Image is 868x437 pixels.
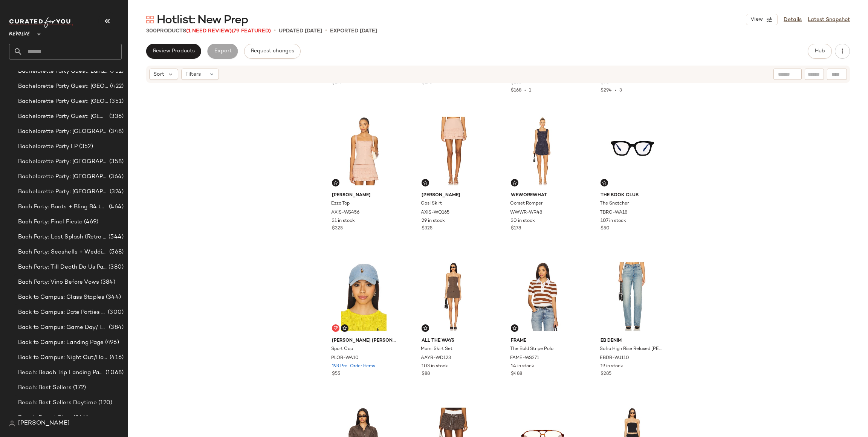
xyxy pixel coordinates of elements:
span: Review Products [153,48,195,54]
span: (348) [107,127,124,136]
span: The Book Club [601,192,664,199]
span: Revolve [9,26,30,39]
span: Bach Party: Boots + Bling B4 the Ring [18,203,107,211]
span: Bach Party: Till Death Do Us Party [18,263,107,272]
span: View [750,17,763,23]
span: EBDR-WJ110 [600,355,629,362]
img: TBRC-WA18_V1.jpg [594,113,670,189]
span: Filters [185,70,201,78]
img: svg%3e [512,180,517,185]
img: AXIS-WS456_V1.jpg [326,113,402,189]
span: Back to Campus: Landing Page [18,338,104,347]
span: AXIS-WS456 [331,209,359,216]
button: Review Products [146,44,201,59]
a: Latest Snapshot [808,16,850,24]
span: (1 Need Review) [186,28,232,34]
span: 19 in stock [601,363,623,370]
span: (496) [104,338,119,347]
span: Back to Campus: Night Out/House Parties [18,353,108,362]
span: Corset Romper [510,200,542,207]
p: updated [DATE] [279,27,322,35]
span: TBRC-WA18 [600,209,628,216]
span: $168 [511,88,521,93]
span: (300) [106,308,124,317]
span: Bach Party: Last Splash (Retro [GEOGRAPHIC_DATA]) [18,233,107,241]
span: Bachelorette Party Guest: [GEOGRAPHIC_DATA] [18,97,108,106]
span: (752) [108,67,124,76]
span: Bach Party: Seashells + Wedding Bells [18,248,108,257]
span: Back to Campus: Date Parties & Semi Formals [18,308,106,317]
img: svg%3e [9,420,15,426]
span: Ezza Top [331,200,350,207]
span: (469) [83,218,98,226]
span: • [612,88,619,93]
span: Bachelorette Party: [GEOGRAPHIC_DATA] [18,188,108,196]
span: EB Denim [601,338,664,344]
span: 30 in stock [511,218,535,225]
div: Products [146,27,271,35]
button: Request changes [244,44,301,59]
img: svg%3e [333,180,338,185]
img: svg%3e [146,16,154,23]
img: svg%3e [342,326,347,330]
span: 29 in stock [422,218,445,225]
span: Bachelorette Party Guest: [GEOGRAPHIC_DATA] [18,112,108,121]
span: [PERSON_NAME] [PERSON_NAME] [332,338,396,344]
span: (464) [107,203,124,211]
img: svg%3e [602,180,607,185]
img: svg%3e [512,326,517,330]
span: Bachelorette Party Guest: Landing Page [18,67,108,76]
span: Hotlist: New Prep [157,13,248,28]
span: (416) [108,353,124,362]
span: Bachelorette Party: [GEOGRAPHIC_DATA] [18,127,107,136]
span: AAYR-WD123 [421,355,451,362]
span: (422) [108,82,124,91]
span: Sofia High Rise Relaxed [PERSON_NAME] [600,346,663,353]
img: svg%3e [423,326,428,330]
span: The Snatcher [600,200,629,207]
span: Request changes [251,48,294,54]
span: (120) [97,399,113,407]
span: (380) [107,263,124,272]
span: • [274,26,276,35]
span: (568) [108,248,124,257]
span: $88 [422,371,430,377]
img: svg%3e [423,180,428,185]
span: [PERSON_NAME] [332,192,396,199]
span: (358) [108,157,124,166]
span: [PERSON_NAME] [18,419,70,428]
span: (324) [108,188,124,196]
span: (352) [78,142,93,151]
span: Cosi Skirt [421,200,442,207]
span: PLOR-WA10 [331,355,359,362]
img: FAME-WS271_V1.jpg [505,258,581,335]
span: (351) [108,97,124,106]
a: Details [784,16,802,24]
span: (344) [72,414,89,422]
span: AXIS-WQ165 [421,209,449,216]
span: Beach: Resort Shop [18,414,72,422]
span: $488 [511,371,522,377]
img: AAYR-WD123_V1.jpg [416,258,491,335]
p: Exported [DATE] [330,27,377,35]
button: Hub [808,44,832,59]
span: 107 in stock [601,218,626,225]
span: Bach Party: Vino Before Vows [18,278,99,287]
span: 103 in stock [422,363,448,370]
img: AXIS-WQ165_V1.jpg [416,113,491,189]
span: $50 [601,225,610,232]
span: (336) [108,112,124,121]
span: Beach: Best Sellers Daytime [18,399,97,407]
span: FAME-WS271 [510,355,539,362]
span: Sport Cap [331,346,353,353]
span: 14 in stock [511,363,534,370]
img: WWWR-WR48_V1.jpg [505,113,581,189]
span: • [325,26,327,35]
span: (344) [104,293,121,302]
span: [PERSON_NAME] [422,192,485,199]
span: Sort [153,70,164,78]
span: (172) [72,384,86,392]
span: • [521,88,529,93]
span: (384) [99,278,115,287]
span: Back to Campus: Game Day/Tailgates [18,323,107,332]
